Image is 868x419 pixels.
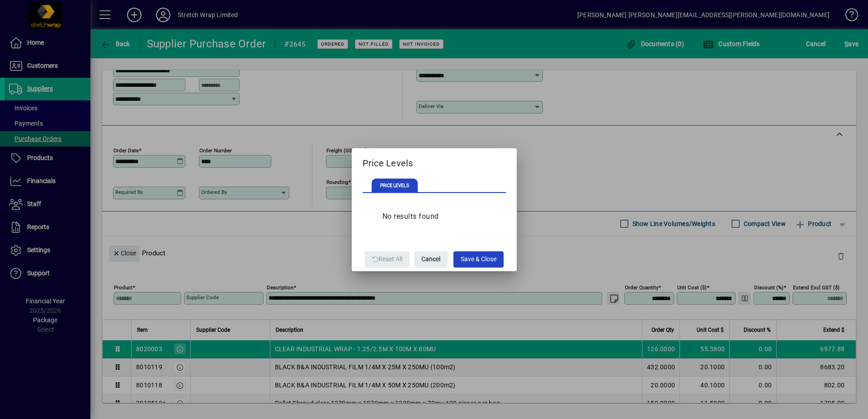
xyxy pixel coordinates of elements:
[372,179,418,193] span: PRICE LEVELS
[453,251,504,268] button: Save & Close
[352,148,517,174] h2: Price Levels
[373,202,448,231] div: No results found
[414,251,448,268] button: Cancel
[461,252,496,267] span: Save & Close
[421,252,440,267] span: Cancel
